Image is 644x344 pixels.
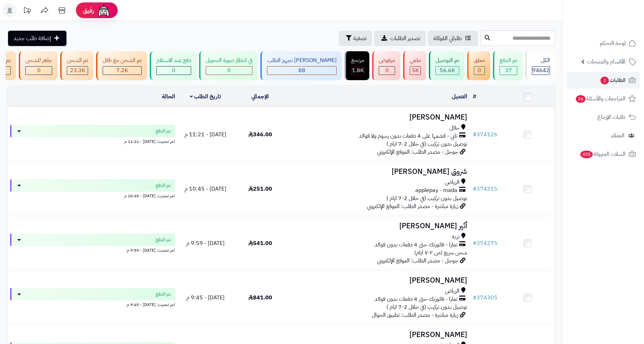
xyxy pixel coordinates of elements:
[10,246,175,253] div: اخر تحديث: [DATE] - 9:59 م
[352,66,364,75] span: 1.8K
[445,287,460,295] span: الرياض
[576,95,586,103] span: 16
[70,66,85,75] span: 23.3K
[343,51,371,80] a: مرتجع 1.8K
[97,3,111,17] img: ai-face.png
[473,185,477,193] span: #
[267,56,337,64] div: [PERSON_NAME] تجهيز الطلب
[505,66,512,75] span: 37
[402,51,427,80] a: ملغي 5K
[186,239,225,247] span: [DATE] - 9:59 م
[156,56,191,64] div: دفع عند الاستلام
[436,67,459,75] div: 56556
[473,130,497,139] a: #374126
[410,56,421,64] div: ملغي
[374,31,426,46] a: تصدير الطلبات
[567,72,640,89] a: الطلبات2
[440,66,455,75] span: 56.6K
[377,257,458,265] span: جوجل - مصدر الطلب: الموقع الإلكتروني
[473,130,477,139] span: #
[148,51,198,80] a: دفع عند الاستلام 0
[371,51,402,80] a: مرفوض 0
[474,56,485,64] div: معلق
[597,112,626,122] span: طلبات الإرجاع
[478,66,481,75] span: 0
[500,56,517,64] div: تم الدفع
[587,57,626,67] span: الأقسام والمنتجات
[259,51,343,80] a: [PERSON_NAME] تجهيز الطلب 88
[172,66,175,75] span: 0
[532,56,550,64] div: الكل
[567,127,640,144] a: العملاء
[375,241,457,249] span: تمارا - فاتورتك حتى 4 دفعات بدون فوائد
[37,66,41,75] span: 0
[25,56,52,64] div: جاهز للشحن
[67,67,88,75] div: 23257
[10,137,175,145] div: اخر تحديث: [DATE] - 11:21 م
[248,185,272,193] span: 251.00
[375,295,457,303] span: تمارا - فاتورتك حتى 4 دفعات بدون فوائد
[290,276,467,284] h3: [PERSON_NAME]
[452,233,460,241] span: تربه
[352,67,364,75] div: 1809
[567,35,640,52] a: لوحة التحكم
[367,202,458,211] span: زيارة مباشرة - مصدر الطلب: الموقع الإلكتروني
[290,331,467,339] h3: [PERSON_NAME]
[473,239,477,247] span: #
[575,94,626,104] span: المراجعات والأسئلة
[83,6,94,15] span: رفيق
[14,34,51,43] span: إضافة طلب جديد
[290,113,467,121] h3: [PERSON_NAME]
[414,249,467,257] span: شحن سريع (من ٢-٧ ايام)
[184,130,226,139] span: [DATE] - 11:21 م
[600,77,609,84] span: 2
[290,222,467,230] h3: أثير [PERSON_NAME]
[351,56,364,64] div: مرتجع
[600,75,626,85] span: الطلبات
[580,151,593,158] span: 455
[184,185,226,193] span: [DATE] - 10:45 م
[449,124,460,132] span: حائل
[290,168,467,176] h3: شروق [PERSON_NAME]
[473,92,476,101] a: #
[10,300,175,308] div: اخر تحديث: [DATE] - 9:45 م
[532,66,550,75] span: 94642
[227,66,231,75] span: 0
[267,67,336,75] div: 88
[611,131,625,140] span: العملاء
[248,293,272,302] span: 841.00
[8,31,66,46] a: إضافة طلب جديد
[298,66,305,75] span: 88
[103,56,142,64] div: تم الشحن مع ناقل
[116,66,128,75] span: 7.2K
[198,51,259,80] a: في انتظار صورة التحويل 0
[156,128,171,135] span: تم الدفع
[251,92,269,101] a: الإجمالي
[500,67,517,75] div: 37
[372,311,458,319] span: زيارة مباشرة - مصدر الطلب: تطبيق الجوال
[386,140,467,148] span: توصيل بدون تركيب (في خلال 2-7 ايام )
[186,293,225,302] span: [DATE] - 9:45 م
[156,236,171,243] span: تم الدفع
[473,239,497,247] a: #374275
[567,146,640,162] a: السلات المتروكة455
[473,185,497,193] a: #374315
[445,178,460,186] span: الرياض
[157,67,191,75] div: 0
[67,56,88,64] div: تم الشحن
[567,90,640,107] a: المراجعات والأسئلة16
[386,194,467,202] span: توصيل بدون تركيب (في خلال 2-7 ايام )
[567,109,640,125] a: طلبات الإرجاع
[410,67,421,75] div: 4969
[162,92,175,101] a: الحالة
[597,5,637,20] img: logo-2.png
[600,38,626,48] span: لوحة التحكم
[524,51,557,80] a: الكل94642
[452,92,467,101] a: العميل
[59,51,95,80] a: تم الشحن 23.3K
[473,293,497,302] a: #374305
[492,51,524,80] a: تم الدفع 37
[156,182,171,189] span: تم الدفع
[379,56,395,64] div: مرفوض
[353,34,367,43] span: تصفية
